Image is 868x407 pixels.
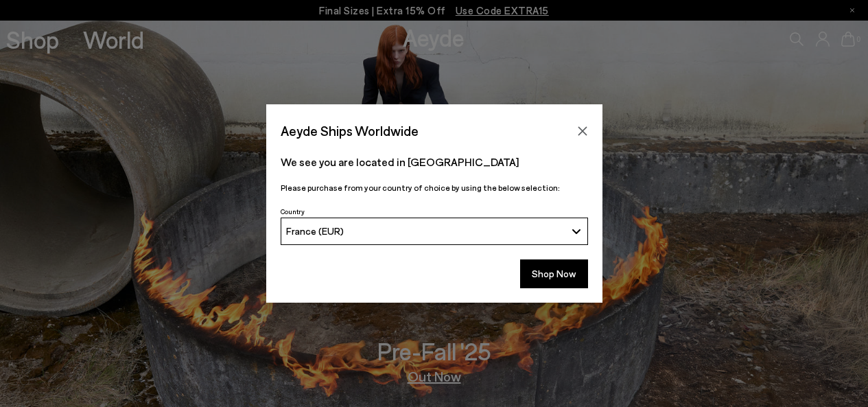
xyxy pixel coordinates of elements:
button: Close [572,121,593,141]
span: Country [281,207,305,216]
span: Aeyde Ships Worldwide [281,119,419,143]
p: We see you are located in [GEOGRAPHIC_DATA] [281,154,588,170]
p: Please purchase from your country of choice by using the below selection: [281,181,588,194]
span: France (EUR) [286,225,344,237]
button: Shop Now [520,259,588,288]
